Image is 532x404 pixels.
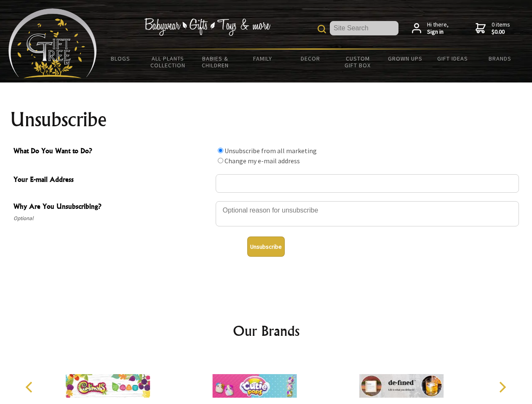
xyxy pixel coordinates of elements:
button: Previous [21,378,40,396]
a: BLOGS [97,50,144,67]
button: Unsubscribe [247,237,285,257]
a: Hi there,Sign in [412,21,449,36]
a: All Plants Collection [144,50,192,74]
span: Optional [13,213,211,223]
textarea: Why Are You Unsubscribing? [216,201,519,226]
h2: Our Brands [17,321,516,341]
span: 0 items [492,21,510,36]
a: 0 items$0.00 [476,21,510,36]
a: Custom Gift Box [334,50,382,74]
img: Babywear - Gifts - Toys & more [144,18,270,36]
input: Site Search [330,21,398,35]
label: Change my e-mail address [225,157,300,165]
span: Why Are You Unsubscribing? [13,201,211,213]
a: Decor [286,50,334,67]
a: Gift Ideas [429,50,476,67]
label: Unsubscribe from all marketing [225,146,317,155]
img: Babyware - Gifts - Toys and more... [8,8,97,78]
strong: Sign in [427,28,449,36]
a: Babies & Children [192,50,239,74]
a: Grown Ups [381,50,429,67]
a: Brands [476,50,524,67]
span: Hi there, [427,21,449,36]
input: What Do You Want to Do? [218,158,223,163]
input: What Do You Want to Do? [218,148,223,153]
img: product search [318,25,326,33]
a: Family [239,50,287,67]
input: Your E-mail Address [216,174,519,193]
strong: $0.00 [492,28,510,36]
button: Next [493,378,511,396]
h1: Unsubscribe [10,109,522,130]
span: Your E-mail Address [13,174,211,186]
span: What Do You Want to Do? [13,146,211,158]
